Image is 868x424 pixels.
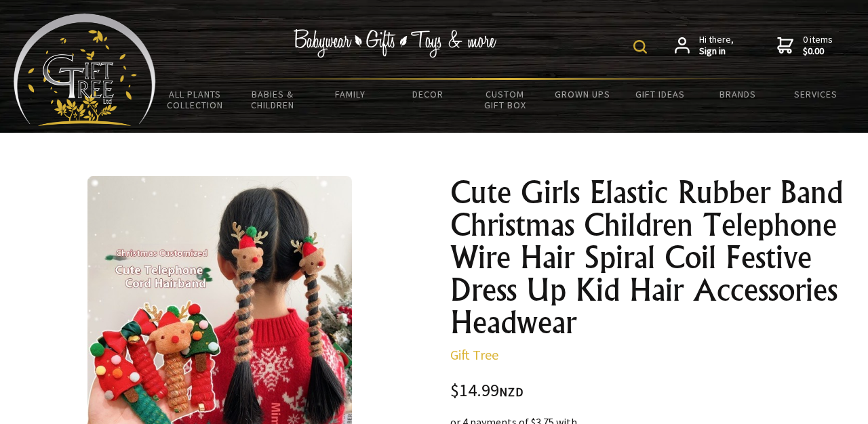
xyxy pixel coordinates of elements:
[450,176,846,339] h1: Cute Girls Elastic Rubber Band Christmas Children Telephone Wire Hair Spiral Coil Festive Dress U...
[699,80,776,108] a: Brands
[293,29,496,58] img: Babywear - Gifts - Toys & more
[156,80,233,119] a: All Plants Collection
[633,40,647,54] img: product search
[777,34,833,58] a: 0 items$0.00
[777,80,854,108] a: Services
[675,34,734,58] a: Hi there,Sign in
[467,80,544,119] a: Custom Gift Box
[499,384,524,400] span: NZD
[699,45,734,58] strong: Sign in
[14,14,156,126] img: Babyware - Gifts - Toys and more...
[622,80,699,108] a: Gift Ideas
[803,33,833,58] span: 0 items
[544,80,621,108] a: Grown Ups
[450,382,846,400] div: $14.99
[803,45,833,58] strong: $0.00
[311,80,389,108] a: Family
[389,80,466,108] a: Decor
[699,34,734,58] span: Hi there,
[450,346,498,363] a: Gift Tree
[233,80,311,119] a: Babies & Children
